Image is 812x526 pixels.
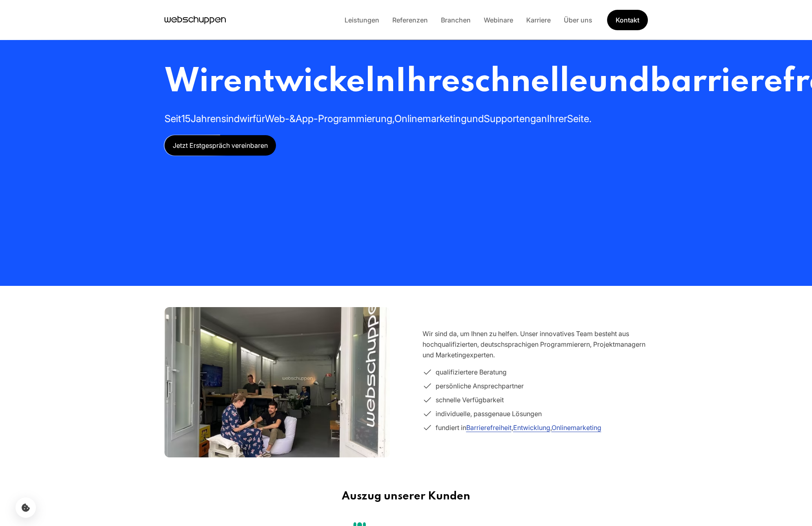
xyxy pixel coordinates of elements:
[240,113,253,125] span: wir
[394,113,467,125] span: Onlinemarketing
[547,113,567,125] span: Ihrer
[436,367,507,377] span: qualifiziertere Beratung
[191,113,221,125] span: Jahren
[436,408,542,419] span: individuelle, passgenaue Lösungen
[223,66,395,99] span: entwickeln
[265,113,289,125] span: Web-
[536,113,547,125] span: an
[133,490,679,503] h3: Auszug unserer Kunden
[436,422,601,433] span: fundiert in , ,
[519,113,536,125] span: eng
[513,423,550,432] a: Entwicklung
[484,113,519,125] span: Support
[165,14,226,26] a: Hauptseite besuchen
[395,66,460,99] span: Ihre
[466,423,512,432] a: Barrierefreiheit
[436,381,524,391] span: persönliche Ansprechpartner
[557,16,599,24] a: Über uns
[253,113,265,125] span: für
[477,16,520,24] a: Webinare
[181,113,191,125] span: 15
[467,113,484,125] span: und
[165,66,223,99] span: Wir
[165,285,390,479] img: Team im webschuppen-Büro in Hamburg
[338,16,386,24] a: Leistungen
[434,16,477,24] a: Branchen
[423,328,648,360] p: Wir sind da, um Ihnen zu helfen. Unser innovatives Team besteht aus hochqualifizierten, deutschsp...
[588,66,650,99] span: und
[607,10,648,30] a: Get Started
[460,66,588,99] span: schnelle
[165,113,181,125] span: Seit
[16,497,36,518] button: Cookie-Einstellungen öffnen
[296,113,394,125] span: App-Programmierung,
[386,16,434,24] a: Referenzen
[165,135,276,156] a: Jetzt Erstgespräch vereinbaren
[289,113,296,125] span: &
[552,423,601,432] a: Onlinemarketing
[436,394,504,405] span: schnelle Verfügbarkeit
[567,113,592,125] span: Seite.
[221,113,240,125] span: sind
[520,16,557,24] a: Karriere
